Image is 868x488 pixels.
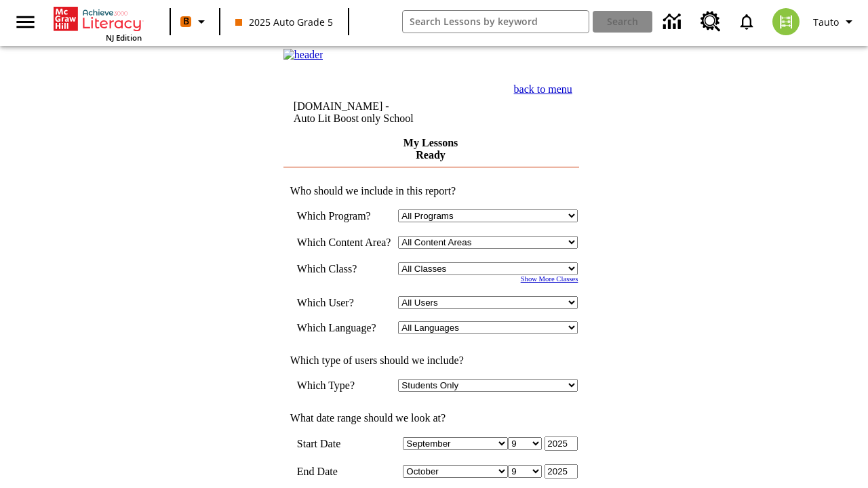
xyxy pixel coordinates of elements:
[297,237,391,248] nobr: Which Content Area?
[106,33,142,43] span: NJ Edition
[183,13,189,30] span: B
[403,137,458,161] a: My Lessons Ready
[175,9,215,34] button: Boost Class color is orange. Change class color
[283,185,578,197] td: Who should we include in this report?
[283,354,578,367] td: Which type of users should we include?
[235,15,333,29] span: 2025 Auto Grade 5
[813,15,839,29] span: Tauto
[514,83,572,95] a: back to menu
[297,464,392,479] td: End Date
[294,113,414,124] nobr: Auto Lit Boost only School
[521,275,578,283] a: Show More Classes
[692,3,729,40] a: Resource Center, Will open in new tab
[297,379,392,392] td: Which Type?
[283,49,323,61] img: header
[297,262,392,275] td: Which Class?
[655,3,692,41] a: Data Center
[297,209,392,222] td: Which Program?
[283,412,578,424] td: What date range should we look at?
[294,100,466,125] td: [DOMAIN_NAME] -
[764,4,808,39] button: Select a new avatar
[729,4,764,39] a: Notifications
[772,8,800,35] img: avatar image
[403,11,589,33] input: search field
[297,296,392,309] td: Which User?
[5,2,45,42] button: Open side menu
[54,4,142,43] div: Home
[297,321,392,334] td: Which Language?
[297,436,392,451] td: Start Date
[808,9,863,34] button: Profile/Settings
